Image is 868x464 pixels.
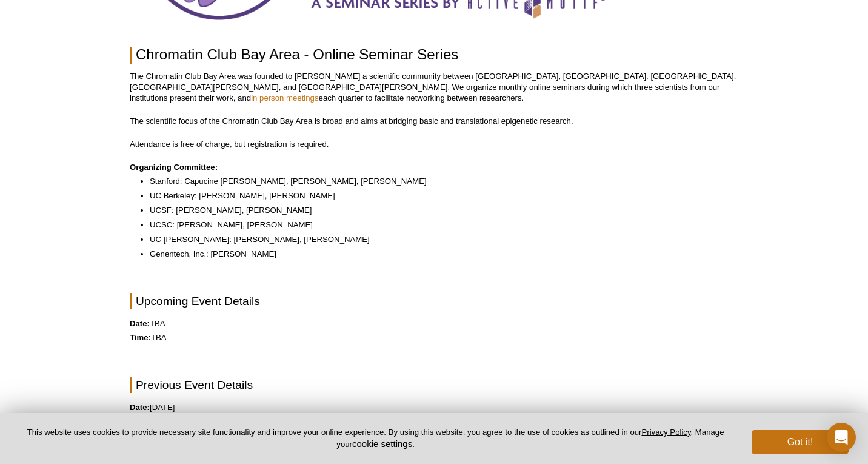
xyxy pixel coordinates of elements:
[130,332,738,343] p: TBA
[130,333,151,342] strong: Time:
[251,93,318,103] a: in person meetings
[150,249,726,260] li: Genentech, Inc.: [PERSON_NAME]
[130,47,738,64] h1: Chromatin Club Bay Area ‐ Online Seminar Series
[130,377,738,393] h2: Previous Event Details
[150,190,726,201] li: UC Berkeley: [PERSON_NAME], [PERSON_NAME]
[19,427,732,450] p: This website uses cookies to provide necessary site functionality and improve your online experie...
[827,423,856,452] div: Open Intercom Messenger
[130,139,738,150] p: Attendance is free of charge, but registration is required.
[752,430,849,454] button: Got it!
[130,318,738,329] p: TBA
[130,319,150,328] strong: Date:
[130,403,150,412] strong: Date:
[130,163,218,172] strong: Organizing Committee:
[130,293,738,309] h2: Upcoming Event Details
[150,220,726,230] li: UCSC: [PERSON_NAME], [PERSON_NAME]
[130,71,738,104] p: The Chromatin Club Bay Area was founded to [PERSON_NAME] a scientific community between [GEOGRAPH...
[150,234,726,245] li: UC [PERSON_NAME]: [PERSON_NAME], [PERSON_NAME]
[130,116,738,127] p: The scientific focus of the Chromatin Club Bay Area is broad and aims at bridging basic and trans...
[150,176,726,187] li: Stanford: Capucine [PERSON_NAME], [PERSON_NAME], [PERSON_NAME]
[150,205,726,216] li: UCSF: [PERSON_NAME], [PERSON_NAME]
[130,402,738,413] p: [DATE]
[352,439,412,449] button: cookie settings
[641,428,690,437] a: Privacy Policy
